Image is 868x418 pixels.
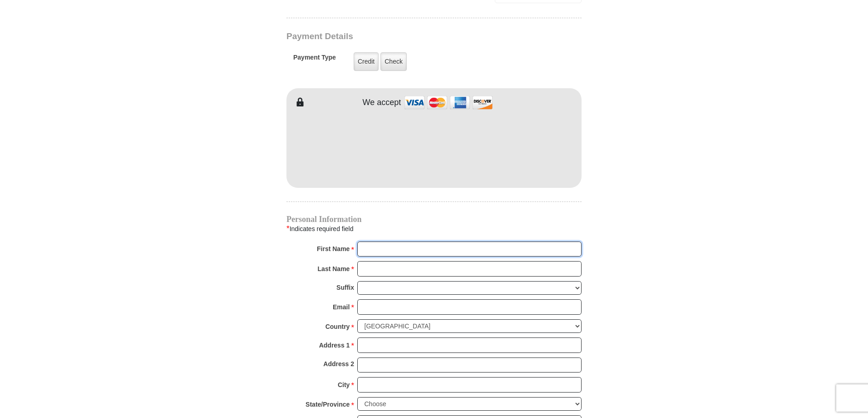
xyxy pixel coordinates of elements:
[380,52,407,71] label: Check
[354,52,379,71] label: Credit
[338,378,350,391] strong: City
[286,216,582,223] h4: Personal Information
[317,242,350,255] strong: First Name
[325,320,350,333] strong: Country
[403,93,494,112] img: credit cards accepted
[323,358,354,370] strong: Address 2
[286,223,582,235] div: Indicates required field
[293,54,336,66] h5: Payment Type
[318,262,350,275] strong: Last Name
[363,98,401,108] h4: We accept
[319,339,350,352] strong: Address 1
[333,301,350,313] strong: Email
[306,398,350,411] strong: State/Province
[336,281,354,294] strong: Suffix
[286,31,518,42] h3: Payment Details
